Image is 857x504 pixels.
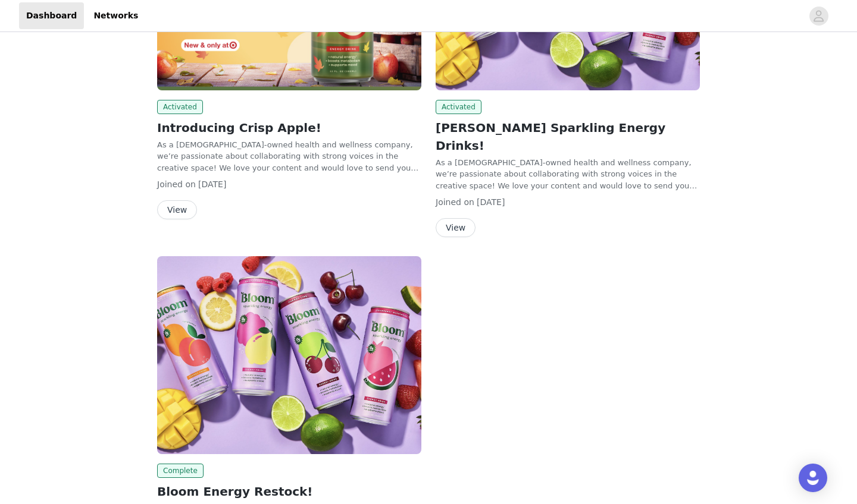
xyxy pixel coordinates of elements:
[157,483,421,500] h2: Bloom Energy Restock!
[813,7,824,26] div: avatar
[157,100,203,114] span: Activated
[157,206,197,215] a: View
[86,2,145,29] a: Networks
[436,157,700,192] p: As a [DEMOGRAPHIC_DATA]-owned health and wellness company, we’re passionate about collaborating w...
[436,197,474,207] span: Joined on
[157,256,421,454] img: Bloom Nutrition
[436,218,476,237] button: View
[19,2,84,29] a: Dashboard
[157,464,204,478] span: Complete
[436,100,481,114] span: Activated
[477,197,505,207] span: [DATE]
[436,119,700,155] h2: [PERSON_NAME] Sparkling Energy Drinks!
[436,223,476,232] a: View
[157,200,197,219] button: View
[198,179,226,189] span: [DATE]
[157,139,421,174] p: As a [DEMOGRAPHIC_DATA]-owned health and wellness company, we’re passionate about collaborating w...
[799,464,827,492] div: Open Intercom Messenger
[157,179,196,189] span: Joined on
[157,119,421,137] h2: Introducing Crisp Apple!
